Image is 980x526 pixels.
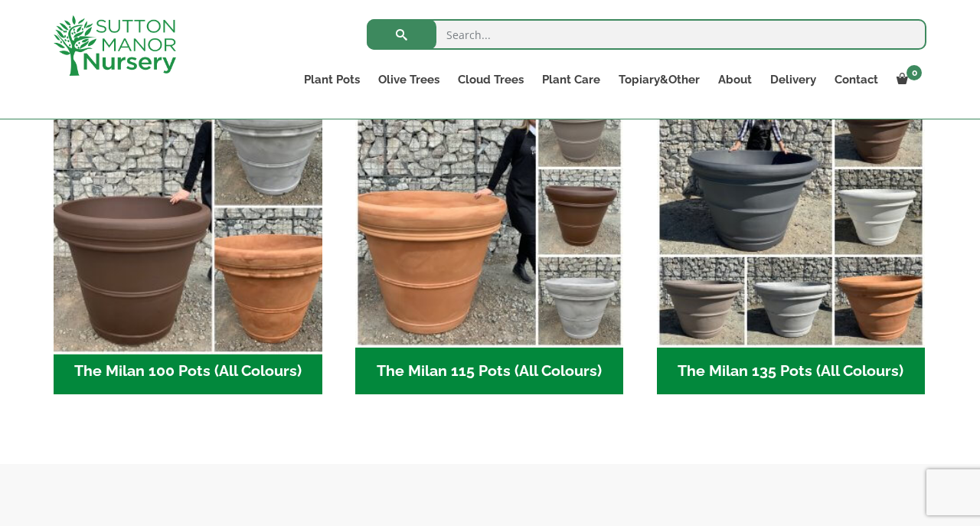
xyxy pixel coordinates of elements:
[355,79,624,394] a: Visit product category The Milan 115 Pots (All Colours)
[47,73,328,354] img: The Milan 100 Pots (All Colours)
[54,348,322,395] h2: The Milan 100 Pots (All Colours)
[355,79,624,348] img: The Milan 115 Pots (All Colours)
[54,79,322,394] a: Visit product category The Milan 100 Pots (All Colours)
[369,69,449,90] a: Olive Trees
[54,15,176,76] img: logo
[295,69,369,90] a: Plant Pots
[367,19,926,50] input: Search...
[657,79,926,348] img: The Milan 135 Pots (All Colours)
[709,69,761,90] a: About
[657,79,926,394] a: Visit product category The Milan 135 Pots (All Colours)
[609,69,709,90] a: Topiary&Other
[906,65,922,80] span: 0
[761,69,825,90] a: Delivery
[825,69,887,90] a: Contact
[449,69,533,90] a: Cloud Trees
[657,348,926,395] h2: The Milan 135 Pots (All Colours)
[355,348,624,395] h2: The Milan 115 Pots (All Colours)
[887,69,926,90] a: 0
[533,69,609,90] a: Plant Care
